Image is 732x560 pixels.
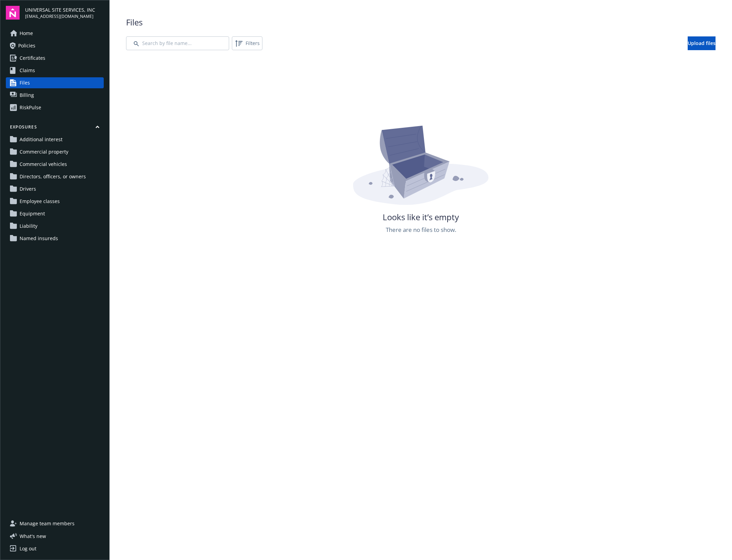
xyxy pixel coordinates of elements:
[6,28,104,39] a: Home
[6,196,104,207] a: Employee classes
[25,13,95,20] span: [EMAIL_ADDRESS][DOMAIN_NAME]
[6,518,104,529] a: Manage team members
[6,90,104,101] a: Billing
[6,77,104,88] a: Files
[233,38,261,49] span: Filters
[6,134,104,145] a: Additional interest
[6,171,104,182] a: Directors, officers, or owners
[6,124,104,133] button: Exposures
[126,36,229,50] input: Search by file name...
[246,40,260,47] span: Filters
[20,159,67,170] span: Commercial vehicles
[6,40,104,51] a: Policies
[688,40,716,46] span: Upload files
[6,53,104,64] a: Certificates
[6,102,104,113] a: RiskPulse
[20,102,41,113] div: RiskPulse
[6,6,20,20] img: navigator-logo.svg
[688,36,716,50] a: Upload files
[25,6,104,20] button: UNIVERSAL SITE SERVICES, INC[EMAIL_ADDRESS][DOMAIN_NAME]
[386,225,456,234] span: There are no files to show.
[126,16,716,28] span: Files
[20,28,33,39] span: Home
[20,134,63,145] span: Additional interest
[20,90,34,101] span: Billing
[20,183,36,194] span: Drivers
[20,543,36,554] div: Log out
[20,65,35,76] span: Claims
[20,518,75,529] span: Manage team members
[18,40,35,51] span: Policies
[6,183,104,194] a: Drivers
[6,159,104,170] a: Commercial vehicles
[6,221,104,232] a: Liability
[20,196,60,207] span: Employee classes
[6,233,104,244] a: Named insureds
[25,6,95,13] span: UNIVERSAL SITE SERVICES, INC
[20,171,86,182] span: Directors, officers, or owners
[20,146,68,157] span: Commercial property
[20,233,58,244] span: Named insureds
[20,221,37,232] span: Liability
[232,36,262,50] button: Filters
[6,146,104,157] a: Commercial property
[20,208,45,219] span: Equipment
[20,53,45,64] span: Certificates
[20,533,46,540] span: What ' s new
[6,533,57,540] button: What's new
[383,211,459,223] span: Looks like it’s empty
[6,208,104,219] a: Equipment
[6,65,104,76] a: Claims
[20,77,30,88] span: Files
